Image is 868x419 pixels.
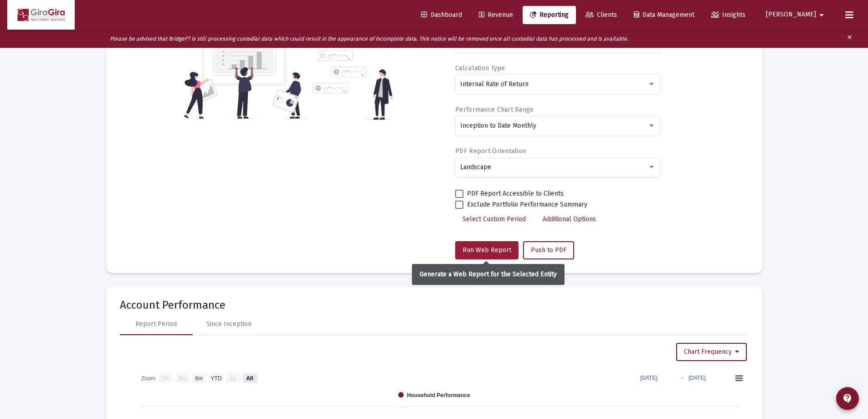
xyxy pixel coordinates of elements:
[523,241,574,259] button: Push to PDF
[462,215,526,223] span: Select Custom Period
[846,32,853,46] mat-icon: clear
[640,375,657,381] text: [DATE]
[460,80,529,88] span: Internal Rate of Return
[455,64,505,72] label: Calculation Type
[161,375,169,381] text: 1m
[842,393,853,404] mat-icon: contact_support
[135,320,177,329] div: Report Period
[211,375,221,381] text: YTD
[141,375,155,381] text: Zoom
[467,199,587,210] span: Exclude Portfolio Performance Summary
[627,6,702,24] a: Data Management
[120,300,749,310] mat-card-title: Account Performance
[460,163,491,171] span: Landscape
[586,11,617,19] span: Clients
[407,392,470,398] text: Household Performance
[414,6,469,24] a: Dashboard
[455,241,519,259] button: Run Web Report
[543,215,596,223] span: Additional Options
[182,30,308,120] img: reporting
[530,11,569,19] span: Reporting
[178,375,186,381] text: 3m
[467,188,564,199] span: PDF Report Accessible to Clients
[195,375,203,381] text: 6m
[688,375,706,381] text: [DATE]
[455,106,534,114] label: Performance Chart Range
[755,5,838,24] button: [PERSON_NAME]
[679,375,685,381] text: →
[523,6,576,24] a: Reporting
[479,11,513,19] span: Revenue
[704,6,753,24] a: Insights
[634,11,694,19] span: Data Management
[313,50,393,120] img: reporting-alt
[578,6,624,24] a: Clients
[421,11,462,19] span: Dashboard
[472,6,520,24] a: Revenue
[455,147,526,155] label: PDF Report Orientation
[206,320,252,329] div: Since Inception
[230,375,236,381] text: 1y
[766,11,816,19] span: [PERSON_NAME]
[711,11,745,19] span: Insights
[462,246,511,254] span: Run Web Report
[816,6,827,24] mat-icon: arrow_drop_down
[14,6,68,24] img: Dashboard
[684,348,739,356] span: Chart Frequency
[460,122,536,129] span: Inception to Date Monthly
[676,343,747,361] button: Chart Frequency
[531,246,566,254] span: Push to PDF
[246,375,253,381] text: All
[110,36,628,42] i: Please be advised that BridgeFT is still processing custodial data which could result in the appe...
